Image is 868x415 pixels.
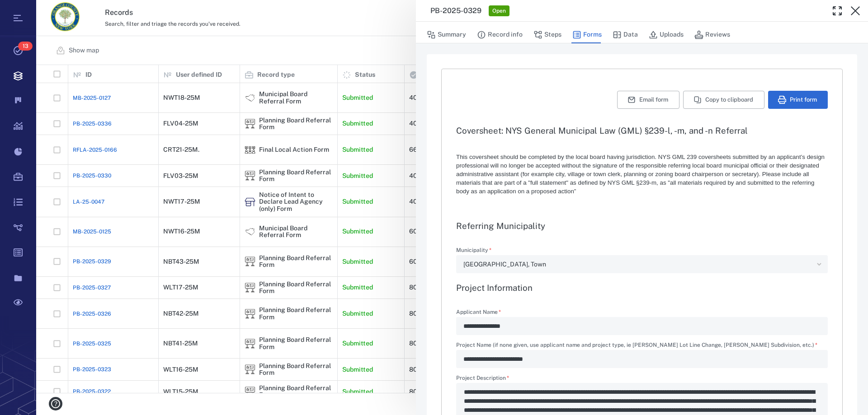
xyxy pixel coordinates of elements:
button: Email form [617,91,679,109]
span: 13 [18,42,33,51]
button: Data [613,26,638,43]
button: Record info [477,26,523,43]
button: Toggle Fullscreen [828,2,846,20]
label: Applicant Name [456,309,828,317]
button: Print form [768,91,828,109]
h3: PB-2025-0329 [430,5,481,16]
button: Forms [572,26,602,43]
div: [GEOGRAPHIC_DATA], Town [463,259,813,270]
label: Project Description [456,375,828,383]
button: Reviews [694,26,730,43]
h3: Referring Municipality [456,220,828,231]
span: Open [491,7,508,15]
div: Project Name (if none given, use applicant name and project type, ie Smith Lot Line Change, Jones... [456,350,828,368]
button: Copy to clipboard [683,91,764,109]
label: Project Name (if none given, use applicant name and project type, ie [PERSON_NAME] Lot Line Chang... [456,342,828,350]
button: Steps [533,26,561,43]
button: Close [846,2,864,20]
label: Municipality [456,247,828,255]
h3: Project Information [456,282,828,293]
span: This coversheet should be completed by the local board having jurisdiction. NYS GML 239 covershee... [456,154,825,195]
button: Uploads [649,26,684,43]
span: Help [20,6,39,14]
button: Summary [427,26,466,43]
div: Applicant Name [456,317,828,335]
h3: Coversheet: NYS General Municipal Law (GML) §239-l, -m, and -n Referral [456,125,828,136]
div: Municipality [456,255,828,273]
